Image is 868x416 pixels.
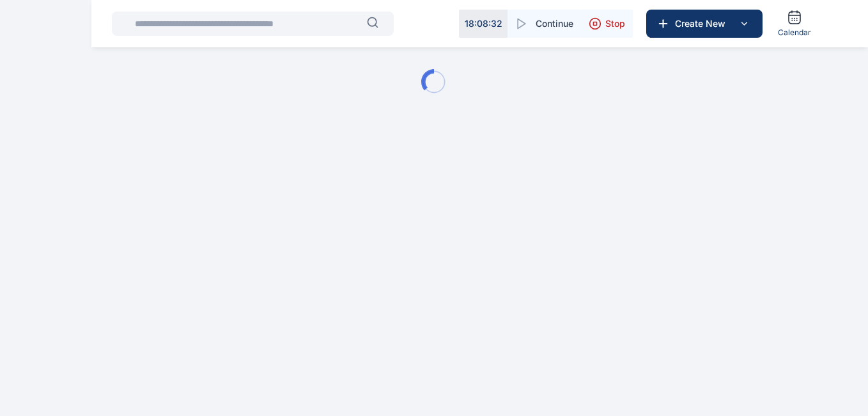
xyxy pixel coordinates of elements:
button: Create New [646,10,763,38]
button: Stop [581,10,633,38]
button: Continue [508,10,581,38]
span: Stop [605,17,625,30]
span: Create New [670,17,736,30]
span: Continue [536,17,573,30]
a: Calendar [773,4,816,43]
span: Calendar [778,28,811,38]
p: 18 : 08 : 32 [465,17,502,30]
